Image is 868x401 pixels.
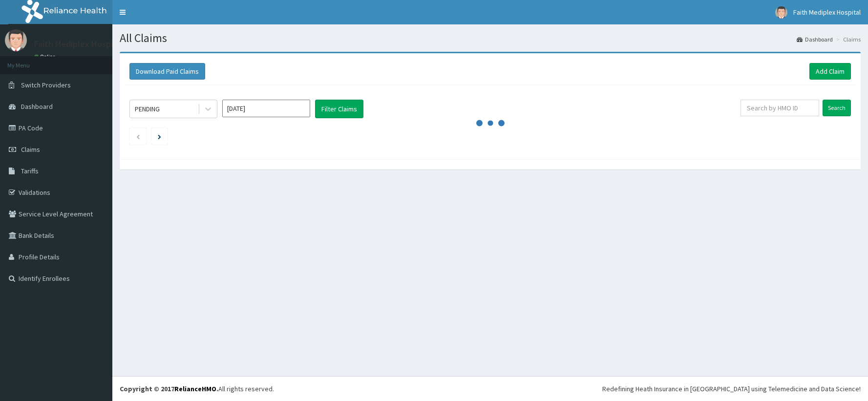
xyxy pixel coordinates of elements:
input: Search [823,100,851,116]
span: Tariffs [21,167,39,175]
input: Search by HMO ID [741,100,819,116]
a: RelianceHMO [174,384,216,393]
img: User Image [5,29,27,51]
a: Dashboard [797,35,833,43]
span: Dashboard [21,102,53,111]
a: Previous page [136,132,140,141]
button: Filter Claims [315,100,363,118]
footer: All rights reserved. [112,376,868,401]
input: Select Month and Year [222,100,310,117]
div: Redefining Heath Insurance in [GEOGRAPHIC_DATA] using Telemedicine and Data Science! [602,384,861,394]
p: Faith Mediplex Hospital [34,40,124,48]
span: Switch Providers [21,81,71,89]
svg: audio-loading [476,108,505,138]
strong: Copyright © 2017 . [120,384,218,393]
button: Download Paid Claims [129,63,205,80]
img: User Image [775,6,787,19]
h1: All Claims [120,32,861,44]
a: Online [34,53,58,60]
span: Faith Mediplex Hospital [793,8,861,17]
a: Next page [158,132,161,141]
span: Claims [21,145,40,154]
li: Claims [834,35,861,43]
div: PENDING [135,104,160,114]
a: Add Claim [809,63,851,80]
